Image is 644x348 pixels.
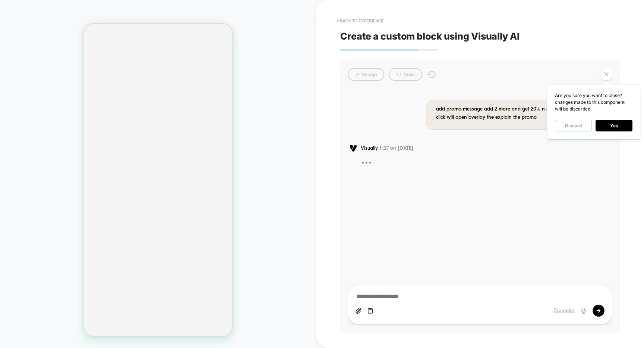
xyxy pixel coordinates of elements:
span: 11:27 on [DATE] [380,145,413,152]
span: Visually [361,145,378,152]
span: Create a custom block using Visually AI [340,31,620,42]
button: < Back to experience [333,15,387,27]
div: Examples [553,308,575,314]
div: add promo message add 2 more and get 20% n all make it stylish and click will open overlay the ex... [436,105,604,122]
button: Yes [596,120,632,131]
button: Discard [555,120,592,131]
img: Visually logo [348,145,359,152]
iframe: To enrich screen reader interactions, please activate Accessibility in Grammarly extension settings [84,24,232,336]
div: Are you sure you want to close? changes made to this component will be discarded [555,92,632,112]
